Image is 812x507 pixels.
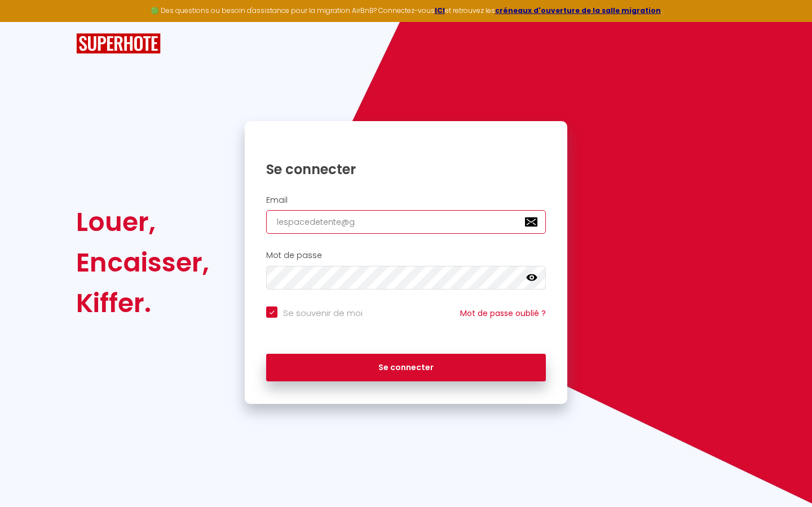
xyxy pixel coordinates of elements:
[266,210,546,234] input: Ton Email
[76,242,209,283] div: Encaisser,
[495,6,661,15] a: créneaux d'ouverture de la salle migration
[76,33,161,54] img: SuperHote logo
[435,6,445,15] a: ICI
[266,251,546,260] h2: Mot de passe
[266,161,546,178] h1: Se connecter
[266,195,546,205] h2: Email
[76,283,209,323] div: Kiffer.
[460,308,546,319] a: Mot de passe oublié ?
[266,354,546,382] button: Se connecter
[76,202,209,242] div: Louer,
[9,5,43,38] button: Ouvrir le widget de chat LiveChat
